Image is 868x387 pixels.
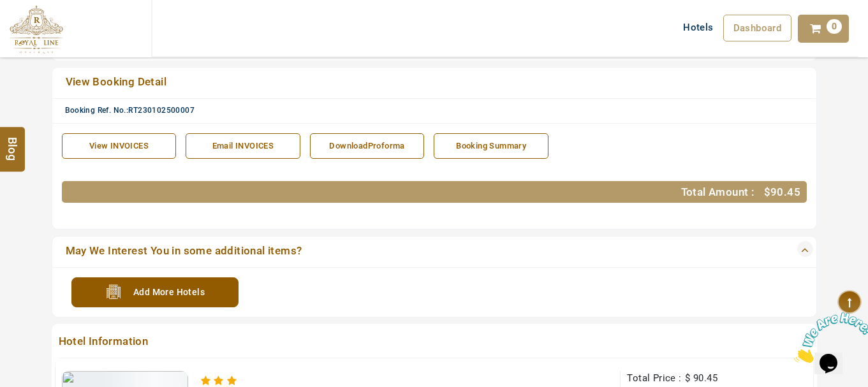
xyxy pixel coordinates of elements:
span: Total Amount : [681,186,755,198]
iframe: chat widget [789,307,868,368]
span: 0 [827,19,842,34]
img: Chat attention grabber [5,5,84,55]
div: View INVOICES [69,140,170,152]
a: Email INVOICES [186,133,300,159]
div: Booking Summary [441,140,541,152]
span: $ [685,372,690,384]
span: Blog [4,136,21,147]
span: 90.45 [693,372,717,384]
img: The Royal Line Holidays [10,5,63,54]
a: DownloadProforma [310,133,425,159]
span: Dashboard [733,22,782,34]
span: Total Price : [627,372,681,384]
span: 90.45 [770,186,800,198]
span: Hotel Information [55,333,738,351]
a: May We Interest You in some additional items? [62,243,732,261]
a: 0 [798,15,849,43]
span: RT230102500007 [128,106,195,115]
span: $ [764,186,770,198]
a: View INVOICES [62,133,177,159]
span: Add More Hotels [133,279,205,302]
a: Booking Summary [434,133,548,159]
a: Hotels [673,15,723,40]
div: Booking Ref. No.: [65,105,813,116]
